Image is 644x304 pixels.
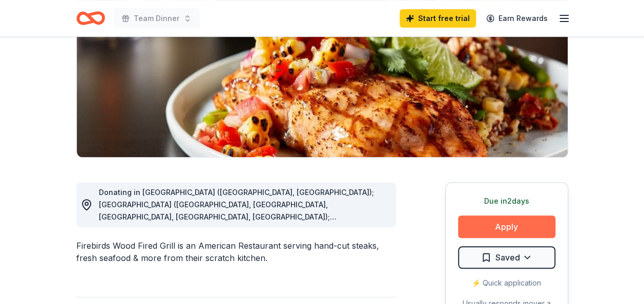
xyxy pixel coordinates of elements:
[400,9,476,28] a: Start free trial
[458,277,555,289] div: ⚡️ Quick application
[76,240,396,264] div: Firebirds Wood Fired Grill is an American Restaurant serving hand-cut steaks, fresh seafood & mor...
[113,8,200,29] button: Team Dinner
[76,6,105,30] a: Home
[495,251,520,264] span: Saved
[458,246,555,269] button: Saved
[458,195,555,207] div: Due in 2 days
[480,9,554,28] a: Earn Rewards
[458,215,555,238] button: Apply
[134,12,179,25] span: Team Dinner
